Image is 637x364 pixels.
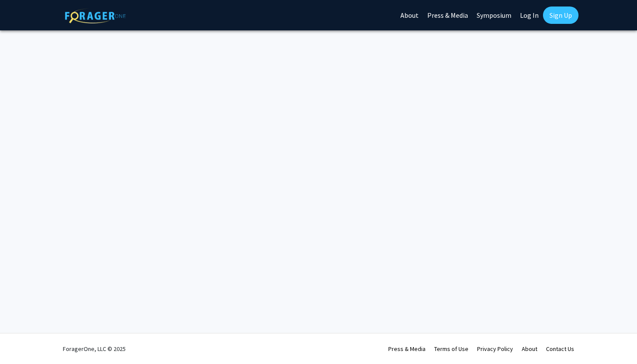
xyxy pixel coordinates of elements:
a: About [522,345,537,353]
a: Sign Up [543,7,578,24]
a: Privacy Policy [477,345,513,353]
a: Contact Us [546,345,574,353]
img: ForagerOne Logo [65,8,126,23]
a: Press & Media [388,345,426,353]
a: Terms of Use [434,345,468,353]
div: ForagerOne, LLC © 2025 [63,334,126,364]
